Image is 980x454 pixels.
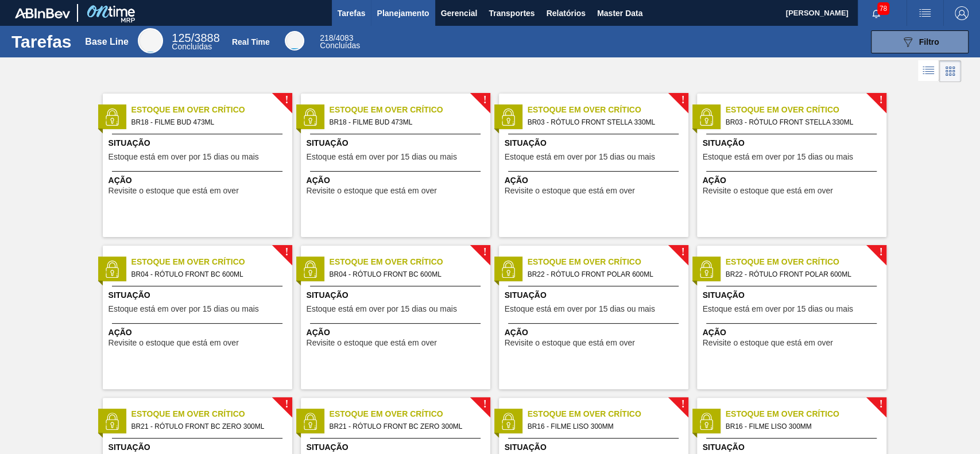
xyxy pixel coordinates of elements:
span: ! [483,400,486,409]
span: ! [681,96,684,104]
img: status [103,413,121,430]
span: Revisite o estoque que está em over [505,187,635,195]
span: Estoque em Over Crítico [330,408,490,420]
img: status [499,108,517,126]
span: Estoque está em over por 15 dias ou mais [109,305,259,313]
span: Estoque está em over por 15 dias ou mais [703,305,853,313]
span: BR21 - RÓTULO FRONT BC ZERO 300ML [131,420,283,433]
span: ! [879,400,882,409]
span: Situação [307,137,487,149]
span: Revisite o estoque que está em over [703,187,833,195]
div: Base Line [85,37,129,47]
span: Estoque em Over Crítico [726,408,886,420]
div: Visão em Cards [939,60,961,82]
span: BR22 - RÓTULO FRONT POLAR 600ML [528,268,679,281]
span: Transportes [489,6,534,20]
span: ! [285,248,288,257]
span: BR16 - FILME LISO 300MM [528,420,679,433]
span: / 4083 [320,33,353,42]
span: ! [285,96,288,104]
span: BR03 - RÓTULO FRONT STELLA 330ML [528,116,679,129]
h1: Tarefas [11,35,72,48]
span: Concluídas [320,41,360,50]
span: Filtro [919,37,939,46]
span: Estoque em Over Crítico [726,104,886,116]
span: Planejamento [377,6,429,20]
img: status [698,413,715,430]
span: BR04 - RÓTULO FRONT BC 600ML [330,268,481,281]
div: Real Time [320,34,360,49]
span: Estoque está em over por 15 dias ou mais [505,305,655,313]
span: Situação [307,289,487,301]
span: BR21 - RÓTULO FRONT BC ZERO 300ML [330,420,481,433]
span: Situação [307,441,487,453]
img: userActions [918,6,932,20]
div: Visão em Lista [918,60,939,82]
img: Logout [955,6,969,20]
img: status [698,108,715,126]
div: Base Line [172,33,219,51]
span: Revisite o estoque que está em over [109,187,239,195]
span: Revisite o estoque que está em over [307,339,437,347]
img: status [301,108,319,126]
img: TNhmsLtSVTkK8tSr43FrP2fwEKptu5GPRR3wAAAABJRU5ErkJggg== [15,8,70,18]
span: ! [879,96,882,104]
span: Revisite o estoque que está em over [703,339,833,347]
span: Situação [505,137,685,149]
span: Estoque está em over por 15 dias ou mais [307,305,457,313]
span: Revisite o estoque que está em over [505,339,635,347]
span: BR18 - FILME BUD 473ML [131,116,283,129]
img: status [499,261,517,278]
span: Estoque em Over Crítico [726,256,886,268]
div: Real Time [232,37,270,46]
span: Ação [703,327,884,339]
span: Estoque está em over por 15 dias ou mais [703,153,853,161]
img: status [301,413,319,430]
img: status [499,413,517,430]
span: Tarefas [338,6,366,20]
span: Situação [505,441,685,453]
span: Situação [109,441,289,453]
span: ! [285,400,288,409]
span: Relatórios [546,6,585,20]
span: Situação [703,289,884,301]
img: status [698,261,715,278]
span: Ação [505,327,685,339]
span: Ação [505,174,685,187]
span: ! [681,248,684,257]
span: Situação [505,289,685,301]
span: Situação [703,137,884,149]
span: Estoque está em over por 15 dias ou mais [307,153,457,161]
span: 125 [172,32,191,44]
div: Real Time [285,31,304,51]
img: status [103,108,121,126]
span: Gerencial [441,6,478,20]
span: Ação [109,174,289,187]
span: Ação [109,327,289,339]
img: status [301,261,319,278]
img: status [103,261,121,278]
span: 218 [320,33,333,42]
span: BR04 - RÓTULO FRONT BC 600ML [131,268,283,281]
span: ! [879,248,882,257]
div: Base Line [138,28,163,53]
span: Estoque em Over Crítico [528,408,688,420]
span: Estoque em Over Crítico [528,256,688,268]
span: ! [681,400,684,409]
span: ! [483,96,486,104]
button: Filtro [871,30,969,53]
span: 78 [877,2,889,15]
span: BR16 - FILME LISO 300MM [726,420,877,433]
span: BR18 - FILME BUD 473ML [330,116,481,129]
span: BR22 - RÓTULO FRONT POLAR 600ML [726,268,877,281]
span: Ação [307,174,487,187]
button: Notificações [858,5,894,21]
span: Concluídas [172,42,212,51]
span: Estoque em Over Crítico [131,104,292,116]
span: / 3888 [172,32,219,44]
span: ! [483,248,486,257]
span: Revisite o estoque que está em over [307,187,437,195]
span: Ação [703,174,884,187]
span: Estoque em Over Crítico [528,104,688,116]
span: Situação [703,441,884,453]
